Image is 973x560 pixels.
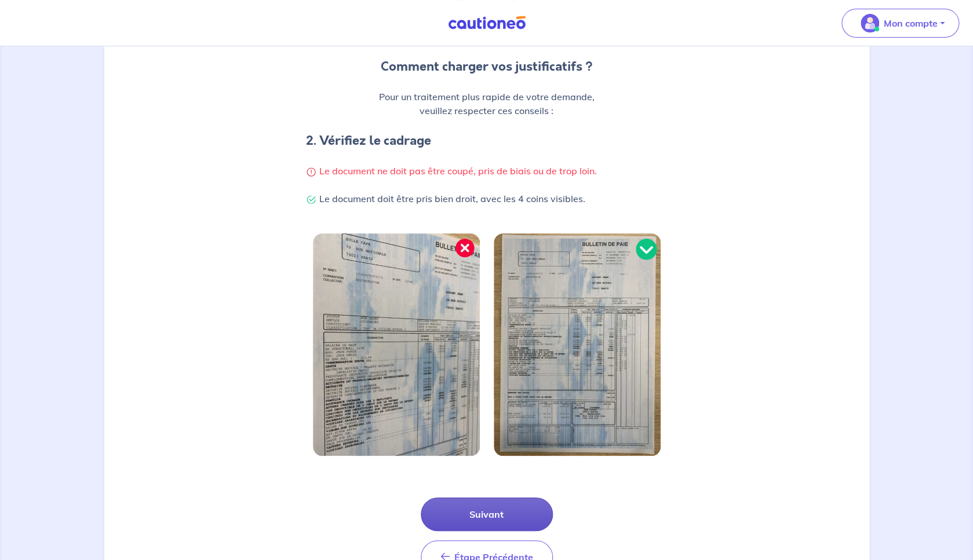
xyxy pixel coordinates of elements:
button: illu_account_valid_menu.svgMon compte [841,9,959,38]
img: Warning [306,167,316,177]
img: Cautioneo [443,16,530,30]
img: Image bien cadrée 2 [494,233,661,456]
p: Pour un traitement plus rapide de votre demande, veuillez respecter ces conseils : [306,90,668,118]
button: Suivant [421,497,553,531]
img: Image bien cadrée 1 [313,233,480,456]
p: Mon compte [884,16,938,30]
img: illu_account_valid_menu.svg [861,14,879,32]
p: Comment charger vos justificatifs ? [306,57,668,76]
img: Check [306,195,316,205]
h4: 2. Vérifiez le cadrage [306,131,668,150]
p: Le document ne doit pas être coupé, pris de biais ou de trop loin. [306,164,668,178]
p: Le document doit être pris bien droit, avec les 4 coins visibles. [306,192,668,206]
